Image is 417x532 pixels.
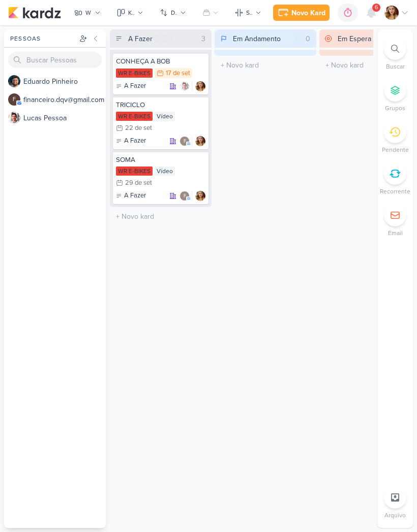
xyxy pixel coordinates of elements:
input: + Novo kard [217,58,314,73]
div: TRICICLO [116,101,205,110]
div: A Fazer [116,81,146,91]
div: CONHEÇA A BOB [116,57,205,66]
div: 3 [197,34,210,44]
p: Recorrente [380,187,410,196]
p: Email [388,228,403,238]
span: 6 [375,4,378,12]
div: f i n a n c e i r o . d q v @ g m a i l . c o m [23,94,106,105]
div: Responsável: Thaís Leite [195,191,205,201]
img: Thaís Leite [195,81,205,91]
div: 29 de set [125,180,152,186]
img: Thaís Leite [195,191,205,201]
img: Thaís Leite [195,136,205,146]
div: Colaboradores: Lucas Pessoa [180,81,192,91]
div: Colaboradores: financeiro.dqv@gmail.com [180,191,192,201]
p: Arquivo [384,511,406,520]
div: Responsável: Thaís Leite [195,136,205,146]
p: f [184,139,186,144]
div: Pessoas [8,34,77,43]
li: Ctrl + F [377,38,413,71]
input: + Novo kard [112,209,210,224]
div: 0 [302,34,314,44]
div: financeiro.dqv@gmail.com [8,93,20,106]
img: Thaís Leite [384,6,399,20]
div: A Fazer [128,34,153,44]
div: 22 de set [125,125,152,131]
div: WR E-BIKES [116,167,153,176]
img: Eduardo Pinheiro [8,75,20,87]
input: Buscar Pessoas [8,52,102,68]
div: Colaboradores: financeiro.dqv@gmail.com [180,136,192,146]
div: financeiro.dqv@gmail.com [180,136,190,146]
div: A Fazer [116,136,146,146]
div: A Fazer [116,191,146,201]
p: Pendente [382,145,409,154]
div: 17 de set [166,70,190,77]
img: Lucas Pessoa [8,112,20,124]
p: f [184,194,186,199]
div: WR E-BIKES [116,69,153,78]
p: A Fazer [124,136,146,146]
p: A Fazer [124,81,146,91]
div: SOMA [116,155,205,164]
div: Responsável: Thaís Leite [195,81,205,91]
img: Lucas Pessoa [180,81,190,91]
p: Buscar [386,62,405,71]
div: E d u a r d o P i n h e i r o [23,76,106,87]
p: A Fazer [124,191,146,201]
p: f [13,97,16,103]
p: Grupos [385,104,405,113]
div: Em Andamento [233,34,281,44]
div: WR E-BIKES [116,112,153,121]
div: Em Espera [338,34,371,44]
div: Vídeo [155,112,175,121]
button: Novo Kard [273,5,330,21]
div: Novo Kard [291,8,325,18]
div: Vídeo [155,167,175,176]
div: financeiro.dqv@gmail.com [180,191,190,201]
img: kardz.app [8,7,61,19]
div: L u c a s P e s s o a [23,113,106,123]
